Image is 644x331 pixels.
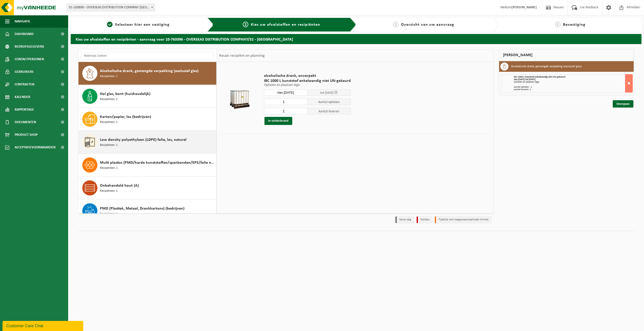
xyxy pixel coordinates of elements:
[100,74,118,79] span: Recipiënten: 1
[395,216,414,223] li: Vaste dag
[100,97,118,102] span: Recipiënten: 1
[264,73,351,78] span: alcoholische drank, onverpakt
[100,212,118,216] span: Recipiënten: 1
[73,22,203,28] a: 1Selecteer hier een vestiging
[320,91,334,94] span: tot [DATE]
[100,160,215,166] span: Multi plastics (PMD/harde kunststoffen/spanbanden/EPS/folie naturel/folie gemengd)
[78,85,217,108] button: Hol glas, bont (huishoudelijk) Recipiënten: 1
[100,91,150,97] span: Hol glas, bont (huishoudelijk)
[67,4,155,11] span: 01-100890 - OVERSEAS DISTRIBUTION COMPANY NV - ANTWERPEN
[264,89,307,96] input: Selecteer datum
[100,206,184,212] span: PMD (Plastiek, Metaal, Drankkartons) (bedrijven)
[15,65,34,78] span: Gebruikers
[563,23,585,27] span: Bevestiging
[100,166,118,171] span: Recipiënten: 1
[15,91,30,103] span: Kalender
[514,86,633,88] div: Aantal ophalen : 1
[78,154,217,177] button: Multi plastics (PMD/harde kunststoffen/spanbanden/EPS/folie naturel/folie gemengd) Recipiënten: 1
[217,49,267,62] div: Keuze recipiënt en planning
[15,141,56,154] span: Acceptatievoorwaarden
[514,76,565,78] span: IBC 1000 L kunststof enkelwandig niet UN-gekeurd
[78,131,217,154] button: Low density polyethyleen (LDPE) folie, los, naturel Recipiënten: 1
[307,108,351,114] span: Aantal leveren
[71,34,641,44] h2: Kies uw afvalstoffen en recipiënten - aanvraag voor 10-763396 - OVERSEAS DISTRIBUTION COMPANY/S2 ...
[307,98,351,105] span: Aantal ophalen
[514,78,535,81] strong: Van [DATE] tot [DATE]
[514,88,633,91] div: Aantal leveren: 1
[100,114,151,120] span: Karton/papier, los (bedrijven)
[3,320,84,331] iframe: chat widget
[100,183,139,189] span: Onbehandeld hout (A)
[15,15,30,28] span: Navigatie
[264,117,292,125] button: In winkelmand
[264,83,351,87] p: Ophalen en plaatsen lege
[15,53,44,65] span: Contactpersonen
[417,216,432,223] li: Holiday
[499,49,634,61] div: [PERSON_NAME]
[78,200,217,222] button: PMD (Plastiek, Metaal, Drankkartons) (bedrijven) Recipiënten: 1
[100,137,186,143] span: Low density polyethyleen (LDPE) folie, los, naturel
[107,22,113,27] span: 1
[555,22,560,27] span: 4
[100,189,118,193] span: Recipiënten: 1
[393,22,398,27] span: 3
[511,62,582,71] h3: Alcoholische drank, gemengde verpakking (exclusief glas)
[15,28,34,40] span: Dashboard
[100,120,118,125] span: Recipiënten: 1
[514,81,633,83] div: Ophalen en plaatsen lege
[15,103,34,116] span: Rapportage
[264,78,351,83] span: IBC 1000 L kunststof enkelwandig niet UN-gekeurd
[81,52,214,59] input: Materiaal zoeken
[613,100,633,108] a: Doorgaan
[100,68,199,74] span: Alcoholische drank, gemengde verpakking (exclusief glas)
[78,62,217,85] button: Alcoholische drank, gemengde verpakking (exclusief glas) Recipiënten: 1
[15,128,38,141] span: Product Shop
[512,6,537,9] strong: [PERSON_NAME]
[115,23,170,27] span: Selecteer hier een vestiging
[15,78,34,91] span: Contracten
[100,143,118,148] span: Recipiënten: 1
[67,4,155,11] span: 01-100890 - OVERSEAS DISTRIBUTION COMPANY NV - ANTWERPEN
[78,108,217,131] button: Karton/papier, los (bedrijven) Recipiënten: 1
[401,23,454,27] span: Overzicht van uw aanvraag
[251,23,320,27] span: Kies uw afvalstoffen en recipiënten
[243,22,248,27] span: 2
[435,216,491,223] li: Tijdelijk niet toegestaan/période limitée
[78,177,217,200] button: Onbehandeld hout (A) Recipiënten: 1
[15,40,44,53] span: Bedrijfsgegevens
[15,116,36,128] span: Documenten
